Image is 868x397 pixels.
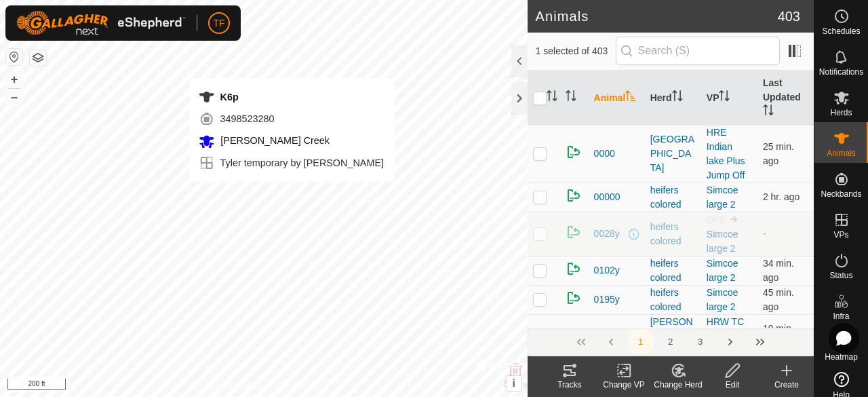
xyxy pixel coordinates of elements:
[707,258,738,283] a: Simcoe large 2
[594,227,620,241] span: 0028y
[566,92,576,103] p-sorticon: Activate to sort
[707,229,738,254] a: Simcoe large 2
[589,71,645,126] th: Animal
[763,258,794,283] span: Aug 10, 2025, 7:46 AM
[566,290,582,306] img: returning on
[645,71,701,126] th: Herd
[687,328,714,356] button: 3
[566,187,582,204] img: returning on
[199,111,384,127] div: 3498523280
[650,132,696,175] div: [GEOGRAPHIC_DATA]
[650,257,696,285] div: heifers colored
[650,286,696,314] div: heifers colored
[833,231,848,239] span: VPs
[707,185,738,210] a: Simcoe large 2
[763,141,794,166] span: Aug 10, 2025, 7:56 AM
[507,376,521,391] button: i
[199,155,384,171] div: Tyler temporary by [PERSON_NAME]
[536,44,616,58] span: 1 selected of 403
[830,109,852,117] span: Herds
[210,379,261,392] a: Privacy Policy
[542,379,597,391] div: Tracks
[707,127,745,181] a: HRE Indian lake Plus Jump Off
[616,37,780,65] input: Search (S)
[763,107,774,117] p-sorticon: Activate to sort
[778,6,800,26] span: 403
[707,214,726,225] span: OFF
[6,49,22,65] button: Reset Map
[512,377,515,389] span: i
[566,326,582,342] img: returning on
[650,220,696,248] div: heifers colored
[759,379,814,391] div: Create
[536,8,778,24] h2: Animals
[705,379,759,391] div: Edit
[218,135,330,146] span: [PERSON_NAME] Creek
[757,71,814,126] th: Last Updated
[672,92,683,103] p-sorticon: Activate to sort
[594,190,620,204] span: 00000
[763,323,794,348] span: Aug 10, 2025, 8:11 AM
[6,71,22,88] button: +
[719,92,730,103] p-sorticon: Activate to sort
[213,16,224,31] span: TF
[650,315,696,358] div: [PERSON_NAME] Creek
[594,263,620,278] span: 0102y
[763,287,794,312] span: Aug 10, 2025, 7:36 AM
[16,11,186,35] img: Gallagher Logo
[657,328,684,356] button: 2
[747,328,774,356] button: Last Page
[825,353,858,361] span: Heatmap
[819,68,863,76] span: Notifications
[763,191,800,202] span: Aug 10, 2025, 6:08 AM
[597,379,651,391] div: Change VP
[763,228,766,239] span: -
[594,147,615,161] span: 0000
[594,292,620,307] span: 0195y
[277,379,317,392] a: Contact Us
[199,89,384,105] div: K6p
[827,149,856,157] span: Animals
[30,50,46,66] button: Map Layers
[822,27,860,35] span: Schedules
[566,261,582,277] img: returning on
[829,271,852,280] span: Status
[821,190,861,198] span: Neckbands
[728,214,739,225] img: to
[701,71,757,126] th: VP
[717,328,744,356] button: Next Page
[566,224,582,240] img: returning on
[627,328,654,356] button: 1
[650,183,696,212] div: heifers colored
[547,92,557,103] p-sorticon: Activate to sort
[625,92,636,103] p-sorticon: Activate to sort
[707,287,738,312] a: Simcoe large 2
[566,144,582,160] img: returning on
[651,379,705,391] div: Change Herd
[833,312,849,320] span: Infra
[6,89,22,105] button: –
[707,316,747,356] a: HRW TC large with HR EZ 2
